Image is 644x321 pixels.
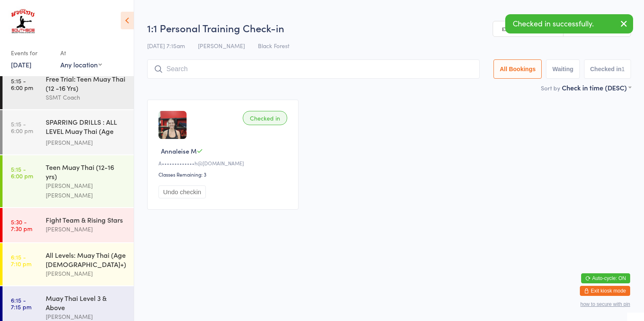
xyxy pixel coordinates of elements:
[243,111,287,125] div: Checked in
[46,224,127,234] div: [PERSON_NAME]
[11,166,33,179] time: 5:15 - 6:00 pm
[147,59,480,79] input: Search
[258,41,289,50] span: Black Forest
[46,138,127,147] div: [PERSON_NAME]
[580,286,630,296] button: Exit kiosk mode
[3,110,134,154] a: 5:15 -6:00 pmSPARRING DRILLS : ALL LEVEL Muay Thai (Age [DEMOGRAPHIC_DATA]+)[PERSON_NAME]
[161,146,197,155] span: Annaleise M
[621,66,625,72] div: 1
[3,155,134,207] a: 5:15 -6:00 pmTeen Muay Thai (12-16 yrs)[PERSON_NAME] [PERSON_NAME]
[11,77,33,91] time: 5:15 - 6:00 pm
[580,301,630,307] button: how to secure with pin
[581,273,630,283] button: Auto-cycle: ON
[46,74,127,92] div: Free Trial: Teen Muay Thai (12 -16 Yrs)
[158,171,290,178] div: Classes Remaining: 3
[3,208,134,242] a: 5:30 -7:30 pmFight Team & Rising Stars[PERSON_NAME]
[158,159,290,167] div: A•••••••••••••h@[DOMAIN_NAME]
[46,117,127,138] div: SPARRING DRILLS : ALL LEVEL Muay Thai (Age [DEMOGRAPHIC_DATA]+)
[493,59,542,79] button: All Bookings
[46,162,127,181] div: Teen Muay Thai (12-16 yrs)
[147,41,185,50] span: [DATE] 7:15am
[46,269,127,278] div: [PERSON_NAME]
[11,60,31,69] a: [DATE]
[46,92,127,102] div: SSMT Coach
[46,293,127,312] div: Muay Thai Level 3 & Above
[505,14,633,33] div: Checked in successfully.
[8,6,37,38] img: Southside Muay Thai & Fitness
[11,46,52,60] div: Events for
[46,181,127,200] div: [PERSON_NAME] [PERSON_NAME]
[11,254,31,267] time: 6:15 - 7:10 pm
[584,59,631,79] button: Checked in1
[11,218,32,232] time: 5:30 - 7:30 pm
[158,185,206,198] button: Undo checkin
[147,21,631,35] h2: 1:1 Personal Training Check-in
[3,67,134,109] a: 5:15 -6:00 pmFree Trial: Teen Muay Thai (12 -16 Yrs)SSMT Coach
[158,111,187,139] img: image1742287024.png
[60,46,102,60] div: At
[546,59,579,79] button: Waiting
[60,60,102,69] div: Any location
[3,243,134,285] a: 6:15 -7:10 pmAll Levels: Muay Thai (Age [DEMOGRAPHIC_DATA]+)[PERSON_NAME]
[11,121,33,134] time: 5:15 - 6:00 pm
[562,83,631,92] div: Check in time (DESC)
[46,215,127,224] div: Fight Team & Rising Stars
[541,84,560,92] label: Sort by
[46,250,127,269] div: All Levels: Muay Thai (Age [DEMOGRAPHIC_DATA]+)
[198,41,245,50] span: [PERSON_NAME]
[11,297,31,310] time: 6:15 - 7:15 pm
